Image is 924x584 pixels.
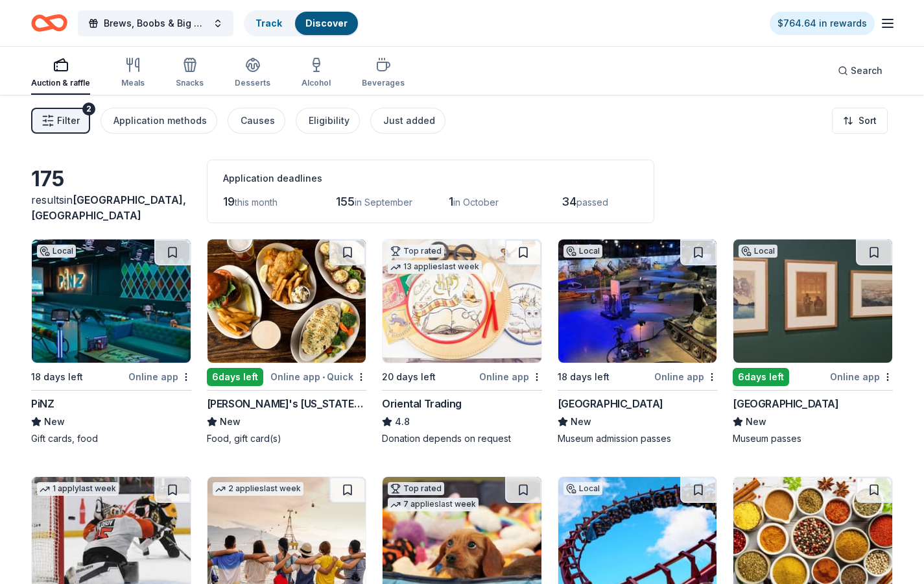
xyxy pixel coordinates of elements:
div: Museum passes [733,432,893,445]
div: Eligibility [309,113,349,128]
div: Online app [654,369,717,385]
button: Snacks [176,52,204,95]
div: Donation depends on request [382,432,542,445]
div: 6 days left [207,368,263,386]
a: Image for American Heritage MuseumLocal18 days leftOnline app[GEOGRAPHIC_DATA]NewMuseum admission... [558,239,718,445]
a: Image for Ted's Montana Grill6days leftOnline app•Quick[PERSON_NAME]'s [US_STATE] GrillNewFood, g... [207,239,367,445]
div: Online app [128,369,191,385]
span: Brews, Boobs & Big Tops Brewfest [104,16,207,31]
span: in October [453,197,499,208]
button: Eligibility [296,108,360,134]
a: Discover [305,18,348,29]
span: New [44,414,65,430]
div: Online app [830,369,893,385]
span: Search [851,63,883,79]
button: Filter2 [31,108,90,134]
a: Track [255,18,282,29]
div: Oriental Trading [382,396,462,411]
div: Snacks [176,78,204,88]
div: Local [739,245,777,258]
img: Image for Ted's Montana Grill [207,239,366,363]
span: New [220,414,241,430]
img: Image for Oriental Trading [383,239,541,363]
div: 7 applies last week [388,498,479,511]
div: Application methods [113,113,207,128]
div: [GEOGRAPHIC_DATA] [733,396,838,411]
div: Local [37,245,76,258]
div: 20 days left [382,369,436,385]
div: 2 applies last week [213,482,303,496]
a: Image for PiNZLocal18 days leftOnline appPiNZNewGift cards, food [31,239,191,445]
img: Image for American Heritage Museum [558,239,717,363]
div: results [31,192,191,223]
button: Auction & raffle [31,52,90,95]
span: 34 [562,195,576,208]
span: [GEOGRAPHIC_DATA], [GEOGRAPHIC_DATA] [31,193,186,222]
span: this month [235,197,278,208]
span: 1 [449,195,453,208]
button: TrackDiscover [244,10,359,36]
div: 18 days left [558,369,610,385]
div: Just added [383,113,435,128]
span: New [746,414,766,430]
div: 13 applies last week [388,260,482,274]
div: Local [563,482,602,495]
div: 175 [31,166,191,192]
div: Top rated [388,482,444,495]
span: Sort [859,113,877,128]
span: Filter [57,113,80,128]
div: Alcohol [302,78,331,88]
div: [GEOGRAPHIC_DATA] [558,396,663,411]
div: Beverages [362,78,405,88]
span: in September [355,197,412,208]
div: Online app [479,369,542,385]
a: Image for Oriental TradingTop rated13 applieslast week20 days leftOnline appOriental Trading4.8Do... [382,239,542,445]
div: Food, gift card(s) [207,432,367,445]
button: Sort [832,108,888,134]
div: Desserts [235,78,270,88]
a: $764.64 in rewards [770,12,875,35]
div: Gift cards, food [31,432,191,445]
button: Meals [121,52,145,95]
span: • [322,372,325,382]
div: 6 days left [733,368,789,386]
button: Application methods [101,108,217,134]
div: PiNZ [31,396,54,411]
div: Meals [121,78,145,88]
button: Brews, Boobs & Big Tops Brewfest [78,10,233,36]
div: 2 [82,103,95,116]
button: Desserts [235,52,270,95]
div: Online app Quick [270,369,366,385]
div: Auction & raffle [31,78,90,88]
span: 155 [336,195,355,208]
button: Causes [228,108,285,134]
button: Just added [370,108,445,134]
a: Image for Worcester Art MuseumLocal6days leftOnline app[GEOGRAPHIC_DATA]NewMuseum passes [733,239,893,445]
button: Beverages [362,52,405,95]
img: Image for Worcester Art Museum [733,239,892,363]
button: Search [827,58,893,84]
div: Causes [241,113,275,128]
div: Local [563,245,602,258]
div: 18 days left [31,369,83,385]
div: 1 apply last week [37,482,119,496]
span: 19 [223,195,235,208]
span: 4.8 [395,414,410,430]
span: in [31,193,186,222]
div: [PERSON_NAME]'s [US_STATE] Grill [207,396,367,411]
div: Top rated [388,245,444,258]
span: New [571,414,591,430]
div: Museum admission passes [558,432,718,445]
span: passed [576,197,608,208]
button: Alcohol [302,52,331,95]
a: Home [31,8,67,38]
img: Image for PiNZ [32,239,191,363]
div: Application deadlines [223,171,638,186]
